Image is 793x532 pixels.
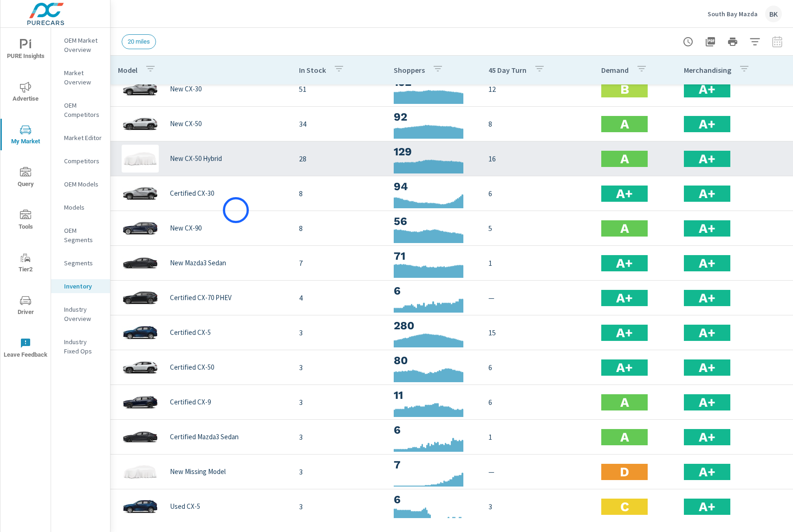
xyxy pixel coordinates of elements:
p: 7 [299,257,379,269]
h2: A+ [699,116,715,132]
p: 16 [488,153,586,164]
p: South Bay Mazda [708,10,758,18]
p: Shoppers [394,65,425,75]
div: OEM Competitors [51,98,110,122]
p: 3 [299,362,379,373]
p: Used CX-5 [170,502,200,511]
h2: A+ [699,359,715,376]
h3: 6 [394,492,474,507]
p: Model [118,65,137,75]
p: 3 [299,466,379,477]
p: 51 [299,83,379,95]
div: Industry Fixed Ops [51,335,110,358]
h2: A [620,116,629,132]
h2: A+ [616,255,633,271]
p: 8 [299,188,379,199]
p: Certified Mazda3 Sedan [170,433,239,441]
h3: 56 [394,213,474,229]
img: glamour [122,353,159,381]
img: glamour [122,75,159,103]
p: 28 [299,153,379,164]
p: Market Overview [64,68,103,87]
h2: D [620,464,629,480]
h3: 129 [394,144,474,160]
h2: A+ [616,186,633,202]
p: 34 [299,118,379,129]
p: 6 [488,397,586,408]
p: New CX-90 [170,224,201,232]
h2: A+ [699,290,715,306]
p: Segments [64,258,103,268]
p: OEM Segments [64,226,103,244]
span: PURE Insights [3,39,48,62]
p: New Missing Model [170,468,226,476]
button: Print Report [723,32,742,51]
img: glamour [122,319,159,346]
p: 3 [299,327,379,338]
h2: A+ [699,394,715,410]
p: In Stock [299,65,326,75]
p: 3 [299,501,379,512]
img: glamour [122,458,159,486]
p: — [488,466,586,477]
div: Segments [51,256,110,270]
div: Market Overview [51,66,110,89]
p: OEM Competitors [64,101,103,119]
img: glamour [122,214,159,242]
p: 1 [488,431,586,442]
div: Models [51,200,110,214]
p: Certified CX-50 [170,363,214,372]
h3: 71 [394,248,474,264]
p: 3 [299,397,379,408]
p: 12 [488,83,586,95]
h2: A+ [699,81,715,97]
h2: A+ [699,464,715,480]
span: My Market [3,124,48,147]
img: glamour [122,423,159,451]
p: New Mazda3 Sedan [170,259,226,267]
img: glamour [122,388,159,416]
img: glamour [122,145,159,173]
p: 3 [488,501,586,512]
p: OEM Market Overview [64,36,103,54]
p: Certified CX-9 [170,398,211,406]
p: 8 [488,118,586,129]
p: 5 [488,223,586,234]
p: Models [64,203,103,212]
h2: A+ [699,220,715,237]
div: nav menu [0,28,51,369]
h2: A+ [616,290,633,306]
p: Industry Overview [64,305,103,323]
h2: A [620,394,629,410]
p: Certified CX-70 PHEV [170,294,232,302]
p: Certified CX-5 [170,328,211,337]
h2: A+ [699,186,715,202]
span: Query [3,167,48,190]
p: 6 [488,188,586,199]
h2: B [620,81,629,97]
h2: A+ [699,325,715,341]
p: 8 [299,223,379,234]
div: Competitors [51,154,110,168]
span: 20 miles [122,38,156,45]
p: New CX-30 [170,85,201,93]
p: Inventory [64,282,103,291]
div: Industry Overview [51,302,110,326]
p: — [488,292,586,303]
div: Inventory [51,279,110,293]
p: 15 [488,327,586,338]
p: Industry Fixed Ops [64,337,103,356]
img: glamour [122,179,159,207]
p: OEM Models [64,179,103,189]
h2: A+ [699,429,715,445]
h2: C [620,499,629,515]
h2: A [620,151,629,167]
img: glamour [122,110,159,138]
h3: 92 [394,109,474,125]
h2: A+ [699,499,715,515]
h2: A [620,429,629,445]
div: OEM Market Overview [51,33,110,57]
img: glamour [122,493,159,520]
div: BK [765,6,782,22]
span: Tools [3,210,48,232]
